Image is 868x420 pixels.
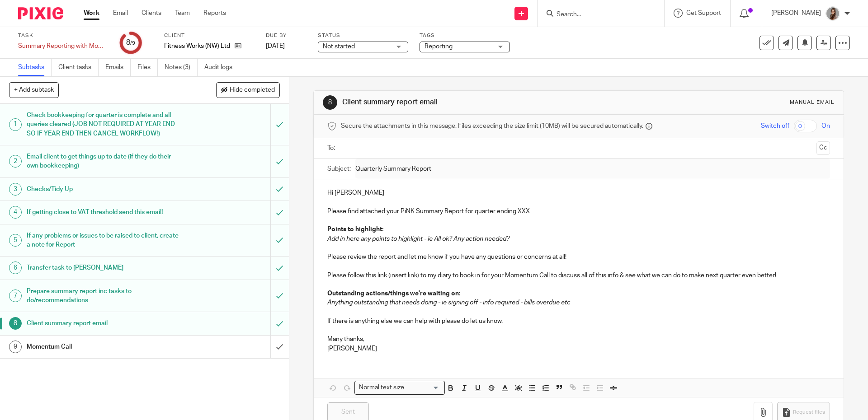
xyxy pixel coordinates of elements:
div: 9 [9,341,22,353]
span: Switch off [761,121,789,131]
a: Notes (3) [165,59,198,76]
label: To: [327,144,337,153]
h1: If any problems or issues to be raised to client, create a note for Report [27,229,183,252]
p: [PERSON_NAME] [771,9,821,18]
img: 22.png [826,6,840,21]
p: Fitness Works (NW) Ltd [164,42,230,51]
p: [PERSON_NAME] [327,344,830,353]
div: Search for option [354,381,445,395]
div: Mark as to do [270,145,289,177]
span: Reporting [425,43,453,50]
p: Please find attached your PiNK Summary Report for quarter ending XXX [327,207,830,216]
label: Status [318,32,408,39]
div: Mark as to do [270,178,289,201]
button: Hide completed [216,82,280,98]
span: Normal text size [357,383,406,392]
div: Mark as done [270,336,289,358]
div: 7 [9,289,22,302]
div: 6 [9,261,22,274]
div: 1 [9,118,22,131]
div: Mark as to do [270,257,289,279]
div: 4 [9,206,22,219]
a: Files [137,59,158,76]
a: Reports [203,9,226,18]
a: Work [84,9,99,18]
p: Please follow this link (insert link) to my diary to book in for your Momentum Call to discuss al... [327,271,830,280]
a: Send new email to Fitness Works (NW) Ltd [778,36,793,50]
h1: Email client to get things up to date (if they do their own bookkeeping) [27,150,183,173]
div: 8 [323,95,337,110]
strong: Points to highlight: [327,226,383,233]
a: Team [175,9,190,18]
p: Many thanks, [327,335,830,344]
i: Files are stored in Pixie and a secure link is sent to the message recipient. [646,123,652,130]
h1: Client summary report email [27,317,183,330]
div: 2 [9,155,22,168]
i: Open client page [235,42,241,49]
div: 8 [9,317,22,330]
small: /9 [130,41,135,46]
div: Mark as to do [270,312,289,335]
h1: Client summary report email [342,98,598,107]
span: [DATE] [266,43,285,49]
h1: If getting close to VAT threshold send this email! [27,205,183,219]
label: Subject: [327,164,351,173]
div: Mark as to do [270,280,289,312]
h1: Checks/Tidy Up [27,182,183,196]
span: Secure the attachments in this message. Files exceeding the size limit (10MB) will be secured aut... [341,121,643,131]
a: Email [113,9,128,18]
em: Anything outstanding that needs doing - ie signing off - info required - bills overdue etc [327,299,571,306]
a: Reassign task [816,36,831,50]
img: Pixie [18,7,63,19]
div: Mark as to do [270,201,289,224]
a: Clients [142,9,161,18]
h1: Prepare summary report inc tasks to do/recommendations [27,285,183,308]
h1: Momentum Call [27,340,183,354]
span: On [821,121,830,131]
label: Client [164,32,255,39]
span: Hide completed [230,87,275,94]
span: Not started [323,43,355,50]
label: Due by [266,32,307,39]
input: Search for option [407,383,439,392]
p: If there is anything else we can help with please do let us know. [327,317,830,326]
label: Task [18,32,108,39]
button: Cc [816,141,830,155]
span: Request files [793,409,825,416]
label: Tags [420,32,510,39]
div: Mark as to do [270,104,289,145]
div: 5 [9,234,22,247]
em: Add in here any points to highlight - ie All ok? Any action needed? [327,236,509,242]
button: Snooze task [797,36,812,50]
div: Manual email [790,99,835,106]
strong: Outstanding actions/things we're waiting on: [327,290,460,297]
button: + Add subtask [9,82,59,98]
a: Client tasks [58,59,99,76]
div: 8 [126,37,135,48]
h1: Transfer task to [PERSON_NAME] [27,261,183,275]
a: Emails [105,59,131,76]
h1: Check bookkeeping for quarter is complete and all queries cleared (JOB NOT REQUIRED AT YEAR END S... [27,108,183,140]
p: Hi [PERSON_NAME] [327,188,830,197]
div: Summary Reporting with Momentum Call - Quarterly - Ltd Co [18,42,108,51]
div: Mark as to do [270,224,289,257]
p: Please review the report and let me know if you have any questions or concerns at all! [327,252,830,261]
div: 3 [9,183,22,196]
a: Subtasks [18,59,52,76]
a: Audit logs [204,59,239,76]
span: Get Support [686,10,721,16]
input: Search [556,11,637,19]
